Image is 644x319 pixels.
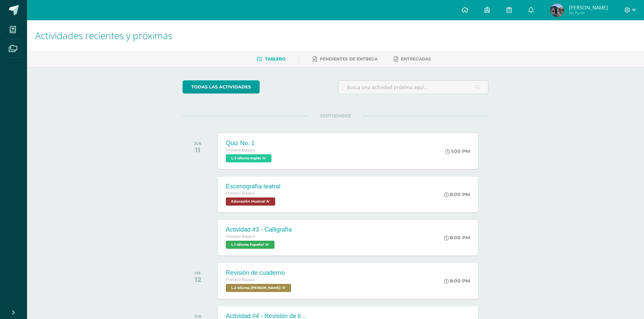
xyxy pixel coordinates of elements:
a: Tablero [257,54,285,64]
span: SEPTIEMBRE [309,113,362,119]
span: Primero Básico [226,277,255,282]
span: [PERSON_NAME] [569,4,608,11]
span: Actividades recientes y próximas [35,29,172,42]
div: Revisión de cuaderno [226,269,293,276]
input: Busca una actividad próxima aquí... [338,81,488,94]
a: Entregadas [394,54,431,64]
div: JUE [194,314,202,319]
span: Entregadas [401,56,431,61]
span: Primero Básico [226,148,255,153]
div: 12 [194,275,201,284]
div: 8:00 PM [444,191,470,197]
div: 8:00 PM [444,278,470,284]
span: L.3 Idioma Inglés 'A' [226,154,271,162]
div: Actividad #3 - Calligrafía [226,226,292,233]
a: todas las Actividades [183,80,260,94]
span: Primero Básico [226,191,255,196]
span: Pendientes de entrega [320,56,378,61]
div: JUE [194,141,202,146]
span: L.2 Idioma Maya Kaqchikel 'A' [226,284,291,292]
div: Quiz No. 1 [226,140,273,147]
div: Escenografía teatral [226,183,280,190]
span: L.1 Idioma Español 'A' [226,241,275,249]
span: Primero Básico [226,234,255,239]
a: Pendientes de entrega [313,54,378,64]
div: 8:00 PM [444,235,470,241]
img: 61f51aae5a79f36168ee7b4e0f76c407.png [550,3,564,17]
span: Mi Perfil [569,10,608,16]
div: VIE [194,271,201,275]
span: Educación Musical 'A' [226,197,275,206]
span: Tablero [265,56,285,61]
div: 1:00 PM [445,148,470,154]
div: 11 [194,146,202,154]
